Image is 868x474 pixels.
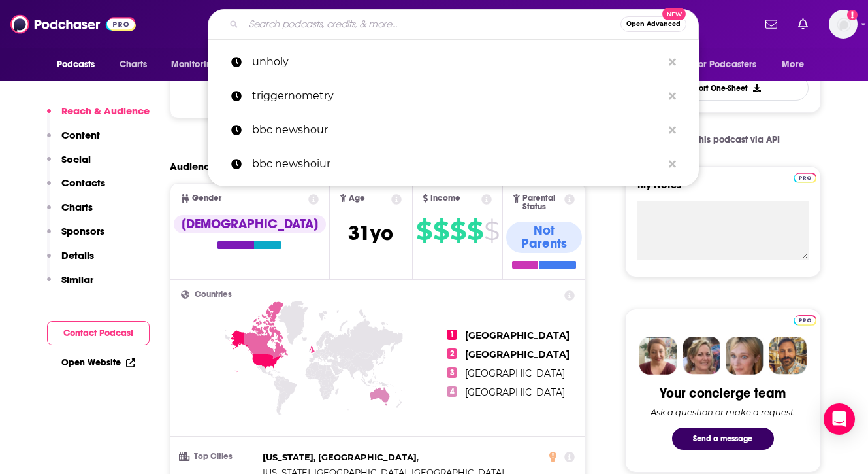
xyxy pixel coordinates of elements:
button: Social [47,153,91,177]
p: Reach & Audience [61,105,150,117]
button: Send a message [672,428,774,450]
span: Charts [120,56,148,74]
img: User Profile [829,10,858,39]
span: [GEOGRAPHIC_DATA] [465,330,570,341]
p: Content [61,129,100,141]
button: open menu [773,52,820,77]
div: Search podcasts, credits, & more... [208,9,699,39]
p: Details [61,249,94,262]
span: $ [416,220,432,241]
span: Get this podcast via API [679,134,780,145]
button: Export One-Sheet [637,75,809,101]
a: Show notifications dropdown [760,13,782,35]
h3: Top Cities [181,452,257,461]
span: 4 [447,386,457,397]
button: Sponsors [47,225,104,249]
button: Content [47,129,100,153]
p: Sponsors [61,225,104,237]
img: Podchaser Pro [794,315,816,326]
img: Podchaser Pro [794,173,816,183]
button: Contacts [47,177,105,201]
a: Open Website [61,357,135,368]
span: [US_STATE], [GEOGRAPHIC_DATA] [263,452,417,462]
a: Get this podcast via API [655,124,791,156]
span: 2 [447,348,457,359]
p: Social [61,153,91,165]
a: Show notifications dropdown [793,13,813,35]
p: triggernometry [252,79,662,113]
button: Show profile menu [829,10,858,39]
span: New [662,8,686,20]
span: Income [430,194,460,203]
span: $ [450,220,466,241]
a: unholy [208,45,699,79]
button: Contact Podcast [47,321,150,345]
p: Similar [61,273,93,286]
img: Barbara Profile [683,337,720,375]
span: Gender [192,194,221,203]
span: $ [467,220,483,241]
span: Countries [195,290,232,299]
span: [GEOGRAPHIC_DATA] [465,367,565,379]
span: Parental Status [522,194,562,211]
img: Jules Profile [726,337,764,375]
h2: Audience Demographics [170,160,289,173]
span: More [782,56,804,74]
span: Age [349,194,365,203]
a: Pro website [794,313,816,326]
a: bbc newshoiur [208,147,699,181]
img: Podchaser - Follow, Share and Rate Podcasts [10,12,136,37]
a: triggernometry [208,79,699,113]
span: [GEOGRAPHIC_DATA] [465,348,570,360]
button: open menu [162,52,234,77]
button: Reach & Audience [47,105,150,129]
svg: Add a profile image [847,10,858,20]
p: bbc newshoiur [252,147,662,181]
span: $ [433,220,449,241]
p: Contacts [61,177,105,189]
button: Details [47,249,94,273]
img: Jon Profile [769,337,807,375]
a: bbc newshour [208,113,699,147]
div: Not Parents [506,222,582,253]
span: Podcasts [57,56,95,74]
span: Monitoring [171,56,217,74]
span: Open Advanced [626,21,681,27]
p: bbc newshour [252,113,662,147]
p: Charts [61,201,93,213]
span: [GEOGRAPHIC_DATA] [465,386,565,398]
button: open menu [686,52,776,77]
button: Open AdvancedNew [620,16,686,32]
span: 3 [447,367,457,378]
span: 31 yo [348,220,393,246]
img: Sydney Profile [639,337,677,375]
button: Charts [47,201,93,225]
button: Similar [47,273,93,297]
span: For Podcasters [694,56,757,74]
span: 1 [447,330,457,340]
p: unholy [252,45,662,79]
div: Open Intercom Messenger [824,403,855,435]
input: Search podcasts, credits, & more... [244,14,620,35]
span: , [263,450,419,465]
span: $ [484,220,499,241]
div: [DEMOGRAPHIC_DATA] [174,215,326,233]
a: Pro website [794,171,816,183]
div: Your concierge team [660,385,786,401]
label: My Notes [637,178,809,201]
button: open menu [48,52,112,77]
a: Charts [111,52,155,77]
div: Ask a question or make a request. [651,407,796,417]
span: Logged in as ynesbit [829,10,858,39]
